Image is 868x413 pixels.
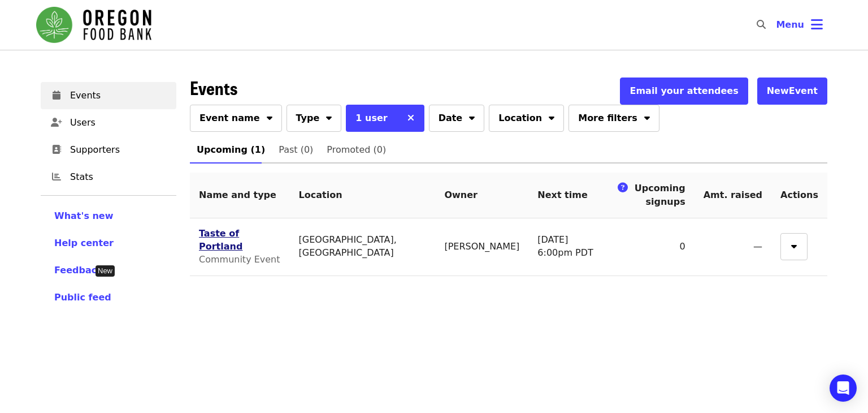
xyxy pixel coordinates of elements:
th: Next time [528,173,608,218]
td: [PERSON_NAME] [435,218,528,276]
a: Supporters [41,136,176,164]
span: Menu [776,19,804,30]
button: NewEvent [757,78,827,105]
i: question-circle icon [618,182,628,194]
button: Type [287,105,342,132]
div: Open Intercom Messenger [830,375,857,402]
span: Users [70,116,167,130]
button: More filters [568,105,659,132]
th: Owner [435,173,528,218]
i: sort-down icon [326,111,332,122]
i: sort-down icon [267,111,272,122]
i: calendar icon [53,90,60,101]
i: address-book icon [52,144,61,155]
span: Events [190,74,237,101]
span: Date [439,111,463,125]
td: [DATE] 6:00pm PDT [528,218,608,276]
span: Amt. raised [704,190,762,200]
th: Name and type [190,173,290,218]
span: Past (0) [279,142,313,158]
i: sort-down icon [644,111,650,122]
span: Events [70,89,167,102]
a: What's new [54,209,163,223]
button: 1 user [346,105,397,132]
button: Event name [190,105,282,132]
span: Public feed [54,292,111,303]
a: Users [41,109,176,136]
span: Community Event [199,254,280,265]
a: Past (0) [272,136,320,164]
div: Tooltip anchor [96,265,115,277]
a: Upcoming (1) [190,136,272,164]
button: Location [489,105,564,132]
button: Feedback [54,264,103,277]
th: Actions [771,173,827,218]
div: — [704,240,762,253]
th: Location [290,173,436,218]
a: Taste of Portland [199,228,242,252]
span: More filters [578,111,637,125]
a: Public feed [54,291,163,304]
span: Help center [54,238,114,248]
span: Supporters [70,143,167,157]
i: user-plus icon [51,117,62,128]
button: Toggle account menu [767,11,832,38]
span: Location [498,111,542,125]
i: sort-down icon [791,239,797,250]
a: Stats [41,164,176,191]
a: Help center [54,236,163,250]
span: Promoted (0) [327,142,386,158]
button: Date [429,105,485,132]
span: What's new [54,210,114,221]
span: Upcoming (1) [197,142,265,158]
div: [GEOGRAPHIC_DATA], [GEOGRAPHIC_DATA] [299,234,427,260]
img: Oregon Food Bank - Home [36,7,151,43]
i: search icon [757,19,766,30]
button: Email your attendees [620,78,748,105]
i: times icon [407,113,414,123]
span: Upcoming signups [635,183,685,207]
span: Event name [199,111,260,125]
i: chart-bar icon [52,171,61,182]
i: bars icon [811,16,823,33]
input: Search [772,11,782,38]
span: Stats [70,170,167,184]
i: sort-down icon [549,111,554,122]
span: Type [296,111,320,125]
a: Promoted (0) [320,136,393,164]
a: Events [41,82,176,109]
i: sort-down icon [469,111,475,122]
div: 0 [618,240,685,253]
